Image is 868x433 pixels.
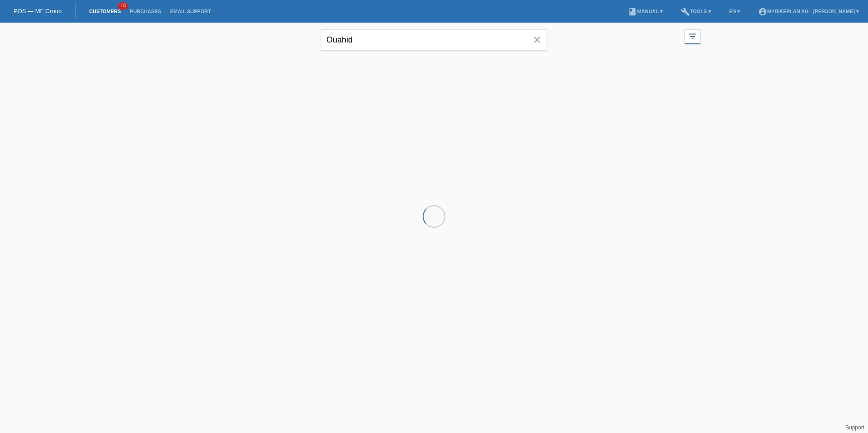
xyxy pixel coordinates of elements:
input: Search... [321,29,547,51]
i: build [681,7,690,16]
i: filter_list [688,31,698,41]
a: Purchases [125,9,165,14]
a: Email Support [165,9,215,14]
a: account_circleMybikeplan AG - [PERSON_NAME] ▾ [754,9,863,14]
i: book [628,7,637,16]
a: Customers [85,9,125,14]
a: bookManual ▾ [623,9,667,14]
a: Support [845,424,864,431]
i: account_circle [758,7,767,16]
a: buildTools ▾ [676,9,716,14]
a: POS — MF Group [14,8,61,14]
i: close [532,34,542,45]
a: EN ▾ [725,9,745,14]
span: 100 [118,2,128,10]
